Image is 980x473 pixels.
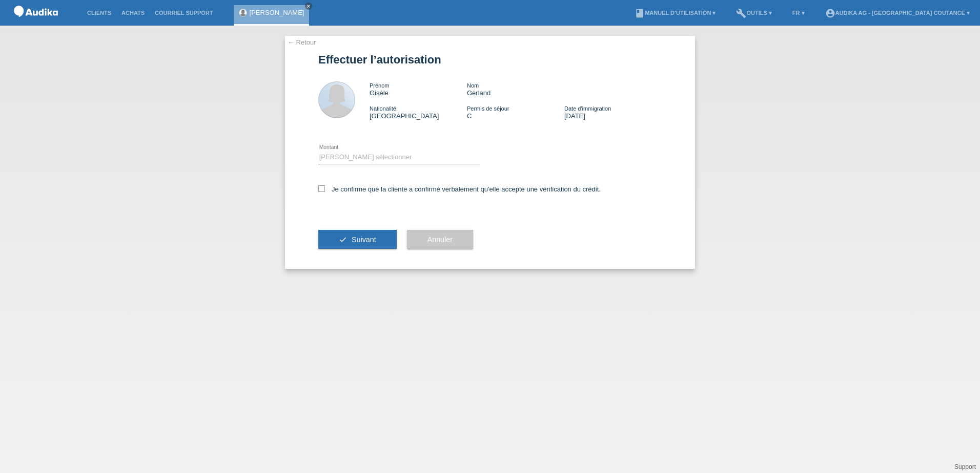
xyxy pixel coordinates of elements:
i: check [339,235,347,244]
a: buildOutils ▾ [731,10,777,16]
a: Achats [116,10,150,16]
a: Clients [82,10,116,16]
div: C [467,104,564,120]
a: close [305,3,312,10]
div: Gerland [467,81,564,97]
span: Annuler [427,235,453,244]
button: check Suivant [318,230,397,249]
span: Suivant [352,235,376,244]
a: [PERSON_NAME] [250,9,304,16]
i: account_circle [825,8,835,18]
button: Annuler [407,230,473,249]
a: Support [954,463,976,470]
span: Nom [467,82,479,89]
span: Date d'immigration [564,105,611,112]
i: close [306,4,311,9]
a: Courriel Support [150,10,218,16]
a: bookManuel d’utilisation ▾ [629,10,721,16]
span: Permis de séjour [467,105,509,112]
a: account_circleAudika AG - [GEOGRAPHIC_DATA] Coutance ▾ [820,10,975,16]
a: ← Retour [288,38,316,46]
a: FR ▾ [787,10,810,16]
span: Nationalité [370,105,396,112]
span: Prénom [370,82,390,89]
div: [GEOGRAPHIC_DATA] [370,104,467,120]
h1: Effectuer l’autorisation [318,53,662,66]
div: Giséle [370,81,467,97]
a: POS — MF Group [10,20,62,28]
label: Je confirme que la cliente a confirmé verbalement qu'elle accepte une vérification du crédit. [318,185,601,193]
div: [DATE] [564,104,662,120]
i: build [736,8,746,18]
i: book [635,8,645,18]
